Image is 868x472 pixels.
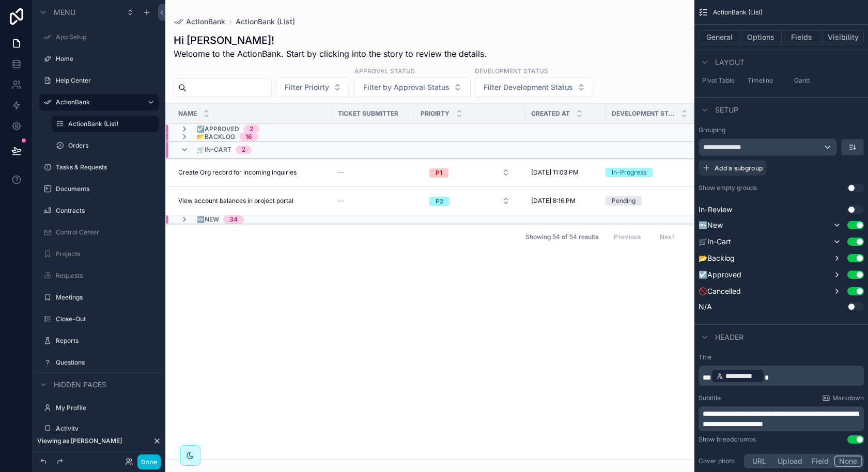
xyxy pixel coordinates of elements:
span: -- [338,197,344,205]
a: View account balances in project portal [178,197,326,205]
span: 📂Backlog [197,133,235,141]
span: Created at [531,109,570,118]
label: ActionBank [56,98,138,106]
label: Meetings [56,293,153,302]
span: N/A [699,302,712,312]
div: scrollable content [699,406,864,431]
label: Subtitle [699,394,721,402]
label: Close-Out [56,315,153,323]
label: ActionBank (List) [68,120,153,128]
span: [DATE] 11:03 PM [531,168,579,177]
div: 2 [250,125,253,133]
a: ActionBank (List) [236,17,295,27]
span: Pivot Table [702,76,735,85]
div: scrollable content [699,366,864,386]
label: Reports [56,337,153,345]
span: Viewing as [PERSON_NAME] [37,437,122,445]
span: Welcome to the ActionBank. Start by clicking into the story to review the details. [174,48,487,60]
a: -- [338,197,408,205]
span: ActionBank [186,17,225,27]
div: Show breadcrumbs [699,435,756,444]
span: Development Status [612,109,675,118]
span: Filter by Approval Status [363,82,450,92]
label: App Setup [56,33,153,41]
label: Contracts [56,207,153,215]
button: Options [740,30,782,44]
span: Name [178,109,197,118]
span: Menu [54,7,75,18]
button: General [699,30,740,44]
div: P2 [436,197,443,206]
label: Requests [56,272,153,280]
label: Show empty groups [699,184,757,192]
label: Title [699,353,864,361]
span: Filter Prioirty [285,82,329,92]
span: Markdown [832,394,864,402]
label: Control Center [56,228,153,237]
a: [DATE] 11:03 PM [531,168,599,177]
div: 16 [245,133,252,141]
div: P1 [436,168,442,178]
span: Add a subgroup [715,164,763,172]
label: Grouping [699,126,725,134]
a: Select Button [421,163,519,182]
label: Activity [56,424,153,433]
label: Documents [56,185,153,193]
a: Markdown [822,394,864,402]
span: Setup [715,105,738,115]
span: View account balances in project portal [178,197,293,205]
a: ActionBank [174,17,225,27]
label: Projects [56,250,153,258]
button: Visibility [823,30,864,44]
div: Pending [612,196,636,206]
span: 🚫Cancelled [699,286,741,296]
span: 🛒In-Cart [197,146,231,154]
span: Hidden pages [54,380,106,390]
span: ☑️Approved [699,270,741,280]
span: [DATE] 8:16 PM [531,197,576,205]
label: Questions [56,358,153,367]
a: In-Progress [606,168,681,177]
label: Development Status [475,66,548,75]
span: Timeline [748,76,773,85]
button: Done [137,454,161,469]
span: 🆕New [197,215,219,224]
span: ☑️Approved [197,125,239,133]
label: Home [56,55,153,63]
span: Filter Development Status [484,82,573,92]
span: Gantt [794,76,810,85]
span: Header [715,332,743,342]
div: 2 [242,146,245,154]
button: Fields [782,30,823,44]
a: Select Button [421,191,519,211]
span: In-Review [699,204,732,215]
span: -- [338,168,344,177]
h1: Hi [PERSON_NAME]! [174,33,487,48]
span: Create Org record for incoming inquiries [178,168,297,177]
label: Tasks & Requests [56,163,153,171]
label: My Profile [56,404,153,412]
button: Select Button [276,77,350,97]
span: 📂Backlog [699,253,735,263]
span: Layout [715,57,745,68]
span: Prioirty [421,109,450,118]
a: -- [338,168,408,177]
span: Ticket Submitter [338,109,398,118]
button: Select Button [354,77,471,97]
span: 🛒In-Cart [699,237,731,247]
div: In-Progress [612,168,646,177]
button: Add a subgroup [699,160,766,176]
button: Select Button [421,192,518,210]
span: 🆕New [699,220,723,230]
